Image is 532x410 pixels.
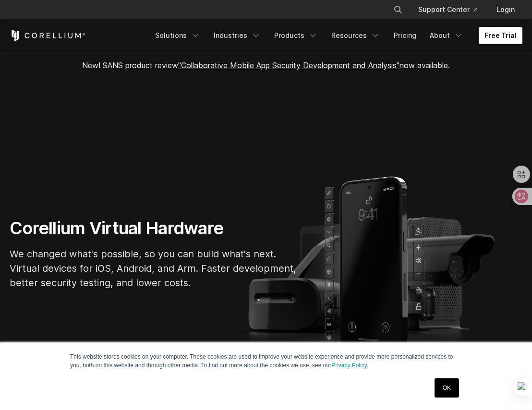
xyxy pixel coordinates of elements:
[326,27,386,44] a: Resources
[70,352,462,370] p: This website stores cookies on your computer. These cookies are used to improve your website expe...
[424,27,469,44] a: About
[10,30,86,41] a: Corellium Home
[10,247,298,290] p: We changed what's possible, so you can build what's next. Virtual devices for iOS, Android, and A...
[479,27,522,44] a: Free Trial
[382,1,522,18] div: Navigation Menu
[268,27,324,44] a: Products
[411,1,485,18] a: Support Center
[389,1,407,18] button: Search
[489,1,522,18] a: Login
[435,378,459,398] a: OK
[208,27,266,44] a: Industries
[10,217,298,239] h1: Corellium Virtual Hardware
[149,27,206,44] a: Solutions
[82,60,450,70] span: New! SANS product review now available.
[149,27,522,44] div: Navigation Menu
[178,60,399,70] a: "Collaborative Mobile App Security Development and Analysis"
[388,27,422,44] a: Pricing
[331,362,368,369] a: Privacy Policy.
